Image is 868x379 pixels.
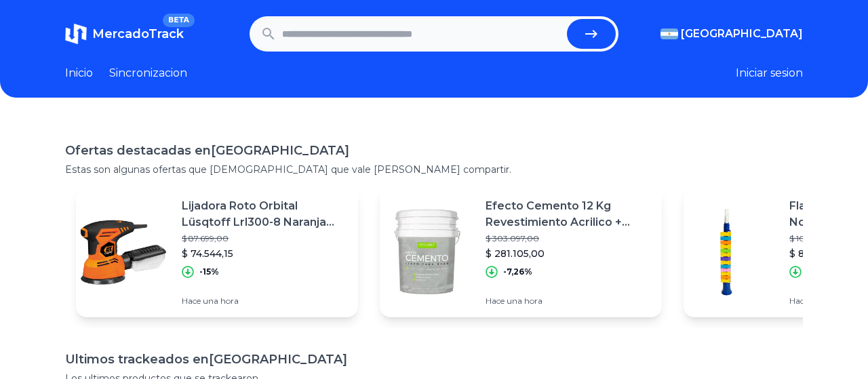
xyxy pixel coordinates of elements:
[92,26,184,41] span: MercadoTrack
[182,247,347,260] p: $ 74.544,15
[684,205,778,300] img: Featured image
[65,141,803,160] h1: Ofertas destacadas en [GEOGRAPHIC_DATA]
[486,198,651,231] p: Efecto Cemento 12 Kg Revestimiento Acrilico + Laca 2 Litros
[163,14,195,27] span: BETA
[76,187,358,317] a: Featured imageLijadora Roto Orbital Lüsqtoff Lrl300-8 Naranja 50hz 300w 220v$ 87.699,00$ 74.544,1...
[182,233,347,244] p: $ 87.699,00
[380,187,662,317] a: Featured imageEfecto Cemento 12 Kg Revestimiento Acrilico + Laca 2 Litros$ 303.097,00$ 281.105,00...
[65,23,184,45] a: MercadoTrackBETA
[65,163,803,176] p: Estas son algunas ofertas que [DEMOGRAPHIC_DATA] que vale [PERSON_NAME] compartir.
[182,296,347,306] p: Hace una hora
[681,26,803,42] span: [GEOGRAPHIC_DATA]
[380,205,475,300] img: Featured image
[199,266,219,277] p: -15%
[503,266,532,277] p: -7,26%
[65,23,87,45] img: MercadoTrack
[65,65,93,81] a: Inicio
[486,247,651,260] p: $ 281.105,00
[182,198,347,231] p: Lijadora Roto Orbital Lüsqtoff Lrl300-8 Naranja 50hz 300w 220v
[736,65,803,81] button: Iniciar sesion
[660,28,678,39] img: Argentina
[65,350,803,369] h1: Ultimos trackeados en [GEOGRAPHIC_DATA]
[486,296,651,306] p: Hace una hora
[109,65,187,81] a: Sincronizacion
[486,233,651,244] p: $ 303.097,00
[660,26,803,42] button: [GEOGRAPHIC_DATA]
[76,205,171,300] img: Featured image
